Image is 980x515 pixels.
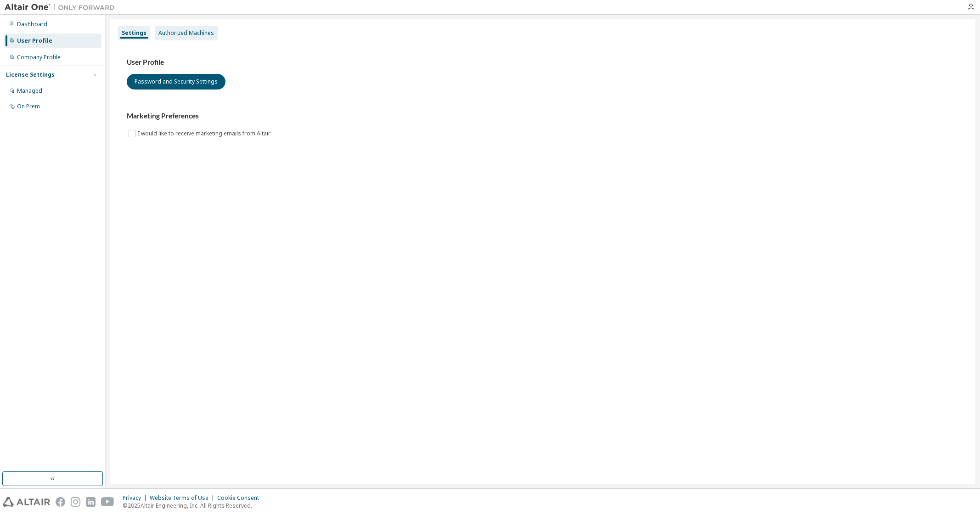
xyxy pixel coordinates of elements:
[217,494,265,502] div: Cookie Consent
[6,71,55,78] div: License Settings
[127,58,959,67] h3: User Profile
[122,29,146,37] div: Settings
[86,497,96,507] img: linkedin.svg
[17,87,42,95] div: Managed
[17,103,40,110] div: On Prem
[127,74,225,90] button: Password and Security Settings
[158,29,214,37] div: Authorized Machines
[123,494,150,502] div: Privacy
[17,54,61,61] div: Company Profile
[17,37,52,45] div: User Profile
[71,497,80,507] img: instagram.svg
[123,502,265,509] p: © 2025 Altair Engineering, Inc. All Rights Reserved.
[150,494,217,502] div: Website Terms of Use
[3,497,50,507] img: altair_logo.svg
[5,3,119,12] img: Altair One
[17,21,47,28] div: Dashboard
[127,112,959,121] h3: Marketing Preferences
[56,497,65,507] img: facebook.svg
[138,128,272,139] label: I would like to receive marketing emails from Altair
[101,497,114,507] img: youtube.svg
